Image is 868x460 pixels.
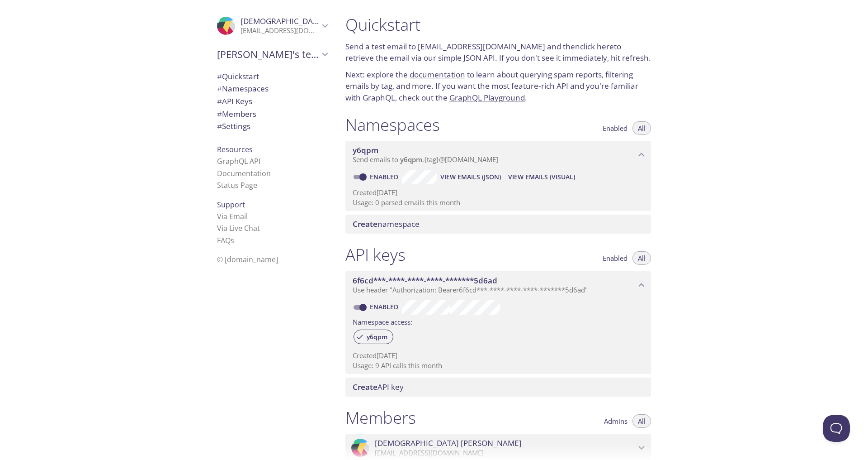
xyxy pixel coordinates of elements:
[353,382,404,392] span: API key
[217,235,234,245] a: FAQ
[210,108,335,120] div: Members
[345,141,651,169] div: y6qpm namespace
[597,251,633,265] button: Enabled
[217,71,222,81] span: #
[217,223,260,233] a: Via Live Chat
[353,219,420,229] span: namespace
[440,172,501,182] span: View Emails (JSON)
[345,244,406,265] h1: API keys
[580,41,614,52] a: click here
[508,172,575,182] span: View Emails (Visual)
[353,155,498,164] span: Send emails to . {tag} @[DOMAIN_NAME]
[345,378,651,397] div: Create API Key
[217,83,222,94] span: #
[345,115,440,135] h1: Namespaces
[353,315,412,328] label: Namespace access:
[632,414,651,428] button: All
[217,96,222,106] span: #
[353,198,644,207] p: Usage: 0 parsed emails this month
[217,109,222,119] span: #
[241,16,387,26] span: [DEMOGRAPHIC_DATA] [PERSON_NAME]
[353,188,644,197] p: Created [DATE]
[353,351,644,360] p: Created [DATE]
[210,120,335,133] div: Team Settings
[449,92,525,103] a: GraphQL Playground
[210,43,335,66] div: Muhammad's team
[505,170,579,184] button: View Emails (Visual)
[353,382,377,392] span: Create
[632,251,651,265] button: All
[345,14,651,35] h1: Quickstart
[217,254,278,264] span: © [DOMAIN_NAME]
[217,156,260,166] a: GraphQL API
[345,69,651,104] p: Next: explore the to learn about querying spam reports, filtering emails by tag, and more. If you...
[217,109,256,119] span: Members
[400,155,422,164] span: y6qpm
[217,121,250,131] span: Settings
[632,121,651,135] button: All
[217,200,245,210] span: Support
[217,48,319,61] span: [PERSON_NAME]'s team
[599,414,633,428] button: Admins
[375,438,522,448] span: [DEMOGRAPHIC_DATA] [PERSON_NAME]
[437,170,505,184] button: View Emails (JSON)
[217,121,222,131] span: #
[353,361,644,370] p: Usage: 9 API calls this month
[241,26,319,35] p: [EMAIL_ADDRESS][DOMAIN_NAME]
[217,144,253,154] span: Resources
[345,41,651,64] p: Send a test email to and then to retrieve the email via our simple JSON API. If you don't see it ...
[217,211,248,221] a: Via Email
[410,69,465,80] a: documentation
[345,407,416,428] h1: Members
[217,71,259,81] span: Quickstart
[418,41,545,52] a: [EMAIL_ADDRESS][DOMAIN_NAME]
[353,219,377,229] span: Create
[354,330,393,344] div: y6qpm
[210,95,335,108] div: API Keys
[823,415,850,442] iframe: Help Scout Beacon - Open
[210,70,335,83] div: Quickstart
[368,302,402,311] a: Enabled
[597,121,633,135] button: Enabled
[368,172,402,181] a: Enabled
[217,83,269,94] span: Namespaces
[231,235,234,245] span: s
[345,215,651,234] div: Create namespace
[210,82,335,95] div: Namespaces
[217,96,252,106] span: API Keys
[210,11,335,41] div: Muhammad Ahmad
[361,333,393,341] span: y6qpm
[217,168,271,178] a: Documentation
[217,180,257,190] a: Status Page
[353,145,378,155] span: y6qpm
